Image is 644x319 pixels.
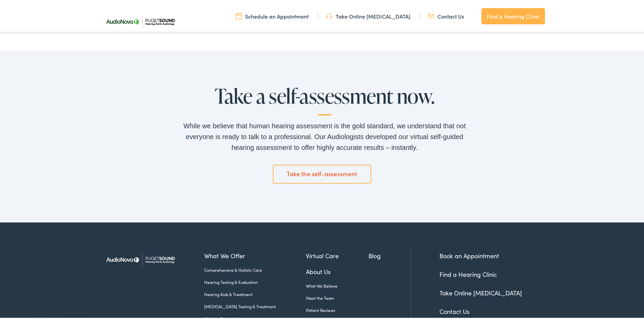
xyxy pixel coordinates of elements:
[204,278,306,284] a: Hearing Testing & Evaluation
[439,287,522,296] a: Take Online [MEDICAL_DATA]
[428,11,464,19] a: Contact Us
[204,266,306,272] a: Comprehensive & Holistic Care
[368,250,411,259] a: Blog
[306,294,369,300] a: Meet the Team
[306,306,369,312] a: Patient Reviews
[204,290,306,296] a: Hearing Aids & Treatment
[306,282,369,288] a: What We Believe
[439,269,497,277] a: Find a Hearing Clinic
[306,250,369,259] a: Virtual Care
[306,266,369,275] a: About Us
[101,245,179,272] img: Puget Sound Hearing Aid & Audiology
[181,83,468,114] h2: Take a self-assessment now.
[181,119,468,152] div: While we believe that human hearing assessment is the gold standard, we understand that not every...
[326,11,332,19] img: utility icon
[204,302,306,308] a: [MEDICAL_DATA] Testing & Treatment
[326,11,410,19] a: Take Online [MEDICAL_DATA]
[236,11,309,19] a: Schedule an Appointment
[439,250,499,259] a: Book an Appointment
[428,11,434,19] img: utility icon
[236,11,242,19] img: utility icon
[481,7,545,23] a: Find a Hearing Clinic
[204,250,306,259] a: What We Offer
[273,163,372,182] a: Take the self-assessment
[439,306,470,314] a: Contact Us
